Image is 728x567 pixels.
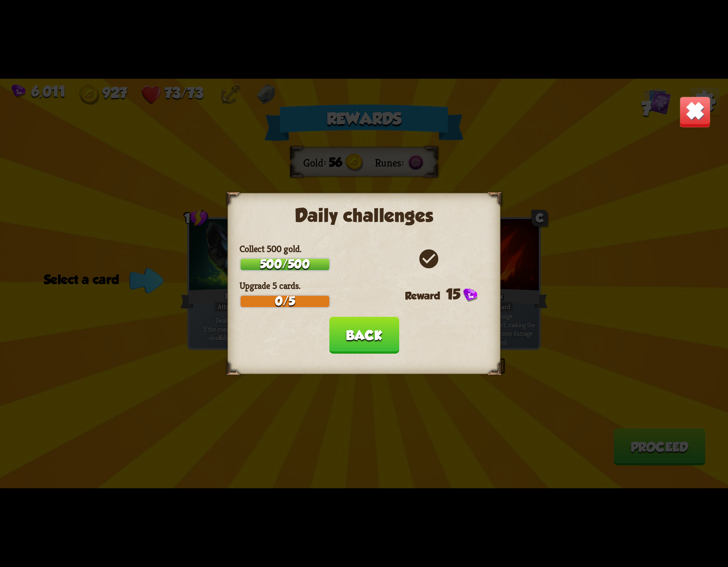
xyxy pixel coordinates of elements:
[241,259,329,270] div: 500/500
[417,248,440,270] i: check_circle
[240,243,489,255] p: Collect 500 gold.
[240,280,489,292] p: Upgrade 5 cards.
[329,317,399,354] button: Back
[241,296,329,307] div: 0/5
[679,96,711,128] img: Close_Button.png
[240,205,489,226] h2: Daily challenges
[405,286,488,302] div: 15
